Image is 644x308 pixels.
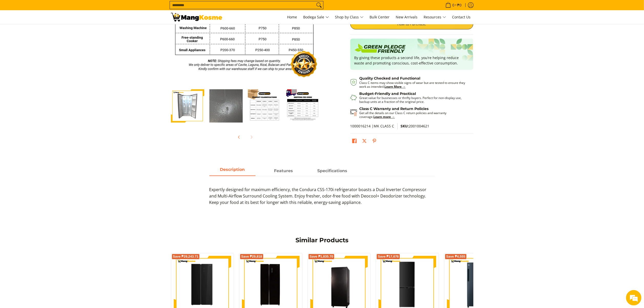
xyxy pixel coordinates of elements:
span: Save ₱29,243.71 [173,255,199,258]
span: Save ₱4,555 [446,255,465,258]
strong: Features [274,168,293,173]
p: By giving these products a second life, you’re helping reduce waste and promoting conscious, cost... [354,55,469,66]
a: Learn more → [374,115,395,119]
div: Chat with us now [27,29,86,35]
span: SKU: [401,124,409,128]
p: Expertly designed for maximum efficiency, the Condura CSS-170i refrigerator boasts a Dual Inverte... [209,186,435,211]
img: Condura 16.2 Cu.Ft. Side by Side Inverter Refrigerator CSS-170i (Class C)-6 [248,89,281,123]
a: Bodega Sale [301,10,332,24]
strong: Budget-Friendly and Practical [360,91,416,96]
span: 1000016214 |MK CLASS C [350,124,394,128]
span: Shop by Class [335,14,364,20]
span: Save ₱17,676 [378,255,399,258]
a: Description [209,166,255,176]
nav: Main Menu [227,10,473,24]
strong: Specifications [317,168,347,173]
div: Description [209,176,435,211]
a: Description 2 [309,166,355,176]
a: Description 1 [261,166,307,176]
p: Great value for businesses or thrifty buyers. Perfect for non-display use, backup units at a frac... [360,96,468,104]
a: Share on Facebook [351,137,358,146]
img: Condura 16.2 Cu.Ft. Side by Side Inverter Refrigerator CSS-170i (Class C)-7 [286,89,320,123]
span: Description [209,166,255,175]
a: Contact Us [450,10,473,24]
a: Bulk Center [367,10,392,24]
span: Bodega Sale [303,14,329,20]
a: Pin on Pinterest [371,137,378,146]
img: Condura 16.2 Cu.Ft. Side by Side Inverter Refrigerator CSS-170i (Class C)-5 [209,89,243,123]
span: We're online! [30,64,71,116]
span: New Arrivals [396,15,418,19]
span: 0 [452,3,455,7]
a: Home [285,10,300,24]
div: Minimize live chat window [84,3,96,15]
img: Condura 16.2 Cu.Ft. Side by Side Inverter Refrigerator CSS-170i (Class | Mang Kosme [171,13,222,21]
span: Resources [424,14,446,20]
button: Search [315,1,323,9]
textarea: Type your message and hit 'Enter' [3,140,98,158]
span: ₱0 [457,3,463,7]
span: 2001004621 [401,124,430,128]
a: Post on X [361,137,368,146]
strong: Quality Checked and Functional [360,76,421,81]
button: Previous [233,131,245,143]
span: Home [287,15,297,19]
p: Get all the details on our Class C return policies and warranty coverage. [360,111,468,119]
a: New Arrivals [393,10,420,24]
span: Save ₱1,835.70 [310,255,333,258]
img: Badge sustainability green pledge friendly [354,43,406,55]
a: Learn More → [385,84,406,89]
span: • [444,2,463,8]
p: Class C items may show visible signs of wear but are tested to ensure they work as intended. [360,81,468,89]
span: Contact Us [452,15,471,19]
a: Shop by Class [333,10,366,24]
img: Condura 16.2 Cu.Ft. Side by Side Inverter Refrigerator CSS-170i (Class C)-4 [171,89,204,123]
span: Save ₱29,818 [241,255,262,258]
a: Resources [421,10,449,24]
span: Bulk Center [370,15,390,19]
strong: Class C Warranty and Return Policies [360,106,429,111]
h2: Similar Products [209,236,435,244]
